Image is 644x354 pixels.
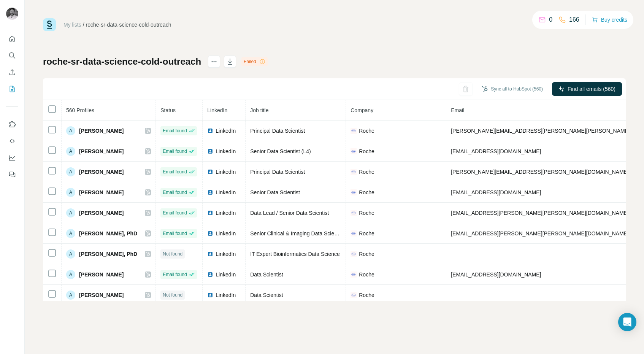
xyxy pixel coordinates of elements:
[163,148,187,155] span: Email found
[6,117,18,131] button: Use Surfe on LinkedIn
[79,230,137,237] span: [PERSON_NAME], PhD
[163,271,187,278] span: Email found
[359,230,374,237] span: Roche
[351,251,357,257] img: company-logo
[250,148,311,154] span: Senior Data Scientist (L4)
[79,291,124,299] span: [PERSON_NAME]
[6,32,18,46] button: Quick start
[216,250,236,258] span: LinkedIn
[250,251,340,257] span: IT Expert Bioinformatics Data Science
[451,107,464,113] span: Email
[63,22,81,28] a: My lists
[66,126,75,135] div: A
[476,83,548,95] button: Sync all to HubSpot (560)
[216,168,236,176] span: LinkedIn
[6,151,18,165] button: Dashboard
[569,15,579,24] p: 166
[6,134,18,148] button: Use Surfe API
[6,65,18,79] button: Enrich CSV
[207,230,213,237] img: LinkedIn logo
[160,107,176,113] span: Status
[216,127,236,135] span: LinkedIn
[451,148,541,154] span: [EMAIL_ADDRESS][DOMAIN_NAME]
[216,230,236,237] span: LinkedIn
[66,270,75,279] div: A
[66,188,75,197] div: A
[83,21,84,29] li: /
[351,107,373,113] span: Company
[216,209,236,217] span: LinkedIn
[207,271,213,278] img: LinkedIn logo
[451,230,629,237] span: [EMAIL_ADDRESS][PERSON_NAME][PERSON_NAME][DOMAIN_NAME]
[351,230,357,237] img: company-logo
[451,189,541,195] span: [EMAIL_ADDRESS][DOMAIN_NAME]
[79,250,137,258] span: [PERSON_NAME], PhD
[351,148,357,154] img: company-logo
[351,292,357,298] img: company-logo
[79,127,124,135] span: [PERSON_NAME]
[351,128,357,134] img: company-logo
[250,292,283,298] span: Data Scientist
[359,168,374,176] span: Roche
[250,210,329,216] span: Data Lead / Senior Data Scientist
[552,82,622,96] button: Find all emails (560)
[79,271,124,278] span: [PERSON_NAME]
[79,209,124,217] span: [PERSON_NAME]
[66,167,75,176] div: A
[207,251,213,257] img: LinkedIn logo
[66,229,75,238] div: A
[359,250,374,258] span: Roche
[163,292,182,298] span: Not found
[207,169,213,175] img: LinkedIn logo
[207,128,213,134] img: LinkedIn logo
[207,148,213,154] img: LinkedIn logo
[359,271,374,278] span: Roche
[163,127,187,134] span: Email found
[359,291,374,299] span: Roche
[250,107,268,113] span: Job title
[568,85,615,93] span: Find all emails (560)
[250,189,300,195] span: Senior Data Scientist
[86,21,171,29] div: roche-sr-data-science-cold-outreach
[250,271,283,278] span: Data Scientist
[6,49,18,62] button: Search
[163,189,187,196] span: Email found
[207,292,213,298] img: LinkedIn logo
[359,189,374,196] span: Roche
[163,210,187,216] span: Email found
[351,189,357,195] img: company-logo
[79,168,124,176] span: [PERSON_NAME]
[451,210,629,216] span: [EMAIL_ADDRESS][PERSON_NAME][PERSON_NAME][DOMAIN_NAME]
[451,271,541,278] span: [EMAIL_ADDRESS][DOMAIN_NAME]
[359,127,374,135] span: Roche
[66,291,75,300] div: A
[351,210,357,216] img: company-logo
[207,107,227,113] span: LinkedIn
[216,271,236,278] span: LinkedIn
[216,148,236,155] span: LinkedIn
[6,8,18,20] img: Avatar
[43,18,56,31] img: Surfe Logo
[66,249,75,259] div: A
[66,208,75,217] div: A
[163,230,187,237] span: Email found
[6,82,18,96] button: My lists
[250,230,344,237] span: Senior Clinical & Imaging Data Scientist
[79,148,124,155] span: [PERSON_NAME]
[549,15,552,24] p: 0
[250,128,305,134] span: Principal Data Scientist
[359,209,374,217] span: Roche
[43,56,201,68] h1: roche-sr-data-science-cold-outreach
[163,251,182,257] span: Not found
[66,107,94,113] span: 560 Profiles
[241,57,268,66] div: Failed
[351,271,357,278] img: company-logo
[359,148,374,155] span: Roche
[451,169,629,175] span: [PERSON_NAME][EMAIL_ADDRESS][PERSON_NAME][DOMAIN_NAME]
[351,169,357,175] img: company-logo
[618,313,636,331] div: Open Intercom Messenger
[250,169,305,175] span: Principal Data Scientist
[6,168,18,181] button: Feedback
[207,189,213,195] img: LinkedIn logo
[207,210,213,216] img: LinkedIn logo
